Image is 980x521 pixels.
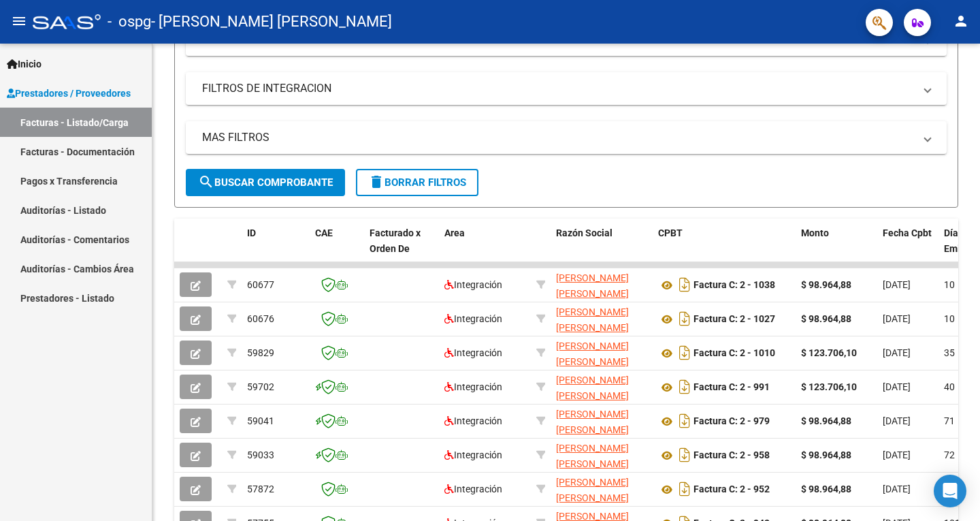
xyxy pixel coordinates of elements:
[944,347,955,358] span: 35
[801,279,851,290] strong: $ 98.964,88
[370,227,421,254] span: Facturado x Orden De
[877,219,938,279] datatable-header-cell: Fecha Cpbt
[944,381,955,392] span: 40
[676,274,693,296] i: Descargar documento
[556,227,612,238] span: Razón Social
[801,347,857,358] strong: $ 123.706,10
[368,176,466,189] span: Borrar Filtros
[198,176,333,189] span: Buscar Comprobante
[883,313,911,324] span: [DATE]
[186,72,947,105] mat-expansion-panel-header: FILTROS DE INTEGRACION
[247,484,274,494] span: 57872
[693,484,770,495] strong: Factura C: 2 - 952
[653,219,796,279] datatable-header-cell: CPBT
[693,280,775,291] strong: Factura C: 2 - 1038
[883,449,911,460] span: [DATE]
[883,227,932,238] span: Fecha Cpbt
[247,279,274,290] span: 60677
[7,57,42,72] span: Inicio
[247,347,274,358] span: 59829
[658,227,683,238] span: CPBT
[676,376,693,398] i: Descargar documento
[444,415,502,426] span: Integración
[934,475,966,507] div: Open Intercom Messenger
[444,381,502,392] span: Integración
[556,306,629,333] span: [PERSON_NAME] [PERSON_NAME]
[883,381,911,392] span: [DATE]
[944,449,955,460] span: 72
[693,382,770,393] strong: Factura C: 2 - 991
[801,484,851,494] strong: $ 98.964,88
[556,375,629,401] span: [PERSON_NAME] [PERSON_NAME]
[551,219,653,279] datatable-header-cell: Razón Social
[676,308,693,330] i: Descargar documento
[439,219,531,279] datatable-header-cell: Area
[247,227,256,238] span: ID
[944,313,955,324] span: 10
[186,169,345,196] button: Buscar Comprobante
[693,348,775,359] strong: Factura C: 2 - 1010
[11,13,27,29] mat-icon: menu
[368,174,385,190] mat-icon: delete
[801,381,857,392] strong: $ 123.706,10
[796,219,877,279] datatable-header-cell: Monto
[356,169,478,196] button: Borrar Filtros
[444,484,502,494] span: Integración
[556,441,647,469] div: 27251943813
[444,449,502,460] span: Integración
[556,443,629,469] span: [PERSON_NAME] [PERSON_NAME]
[247,313,274,324] span: 60676
[676,342,693,364] i: Descargar documento
[953,13,969,29] mat-icon: person
[247,415,274,426] span: 59041
[242,219,310,279] datatable-header-cell: ID
[801,415,851,426] strong: $ 98.964,88
[186,121,947,154] mat-expansion-panel-header: MAS FILTROS
[801,449,851,460] strong: $ 98.964,88
[944,279,955,290] span: 10
[883,279,911,290] span: [DATE]
[444,227,465,238] span: Area
[556,477,629,503] span: [PERSON_NAME] [PERSON_NAME]
[247,449,274,460] span: 59033
[247,381,274,392] span: 59702
[556,373,647,401] div: 27251943813
[883,415,911,426] span: [DATE]
[151,7,392,37] span: - [PERSON_NAME] [PERSON_NAME]
[801,227,829,238] span: Monto
[198,174,214,190] mat-icon: search
[693,314,775,325] strong: Factura C: 2 - 1027
[315,227,333,238] span: CAE
[556,338,647,367] div: 27251943813
[556,304,647,333] div: 27251943813
[556,475,647,503] div: 27251943813
[202,81,914,96] mat-panel-title: FILTROS DE INTEGRACION
[556,407,647,435] div: 27251943813
[444,347,502,358] span: Integración
[556,270,647,299] div: 27251943813
[7,86,131,101] span: Prestadores / Proveedores
[556,272,629,299] span: [PERSON_NAME] [PERSON_NAME]
[556,409,629,435] span: [PERSON_NAME] [PERSON_NAME]
[801,313,851,324] strong: $ 98.964,88
[883,347,911,358] span: [DATE]
[676,410,693,432] i: Descargar documento
[693,416,770,427] strong: Factura C: 2 - 979
[693,450,770,461] strong: Factura C: 2 - 958
[444,313,502,324] span: Integración
[202,130,914,145] mat-panel-title: MAS FILTROS
[556,341,629,367] span: [PERSON_NAME] [PERSON_NAME]
[364,219,439,279] datatable-header-cell: Facturado x Orden De
[944,415,955,426] span: 71
[676,478,693,500] i: Descargar documento
[310,219,364,279] datatable-header-cell: CAE
[676,444,693,466] i: Descargar documento
[444,279,502,290] span: Integración
[883,484,911,494] span: [DATE]
[108,7,151,37] span: - ospg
